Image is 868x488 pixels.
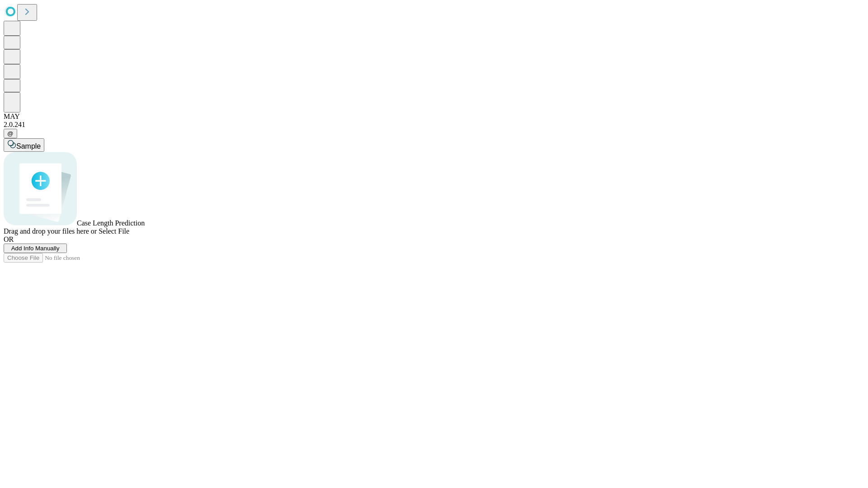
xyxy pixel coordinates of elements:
span: Sample [16,142,41,150]
span: @ [7,130,14,137]
button: Add Info Manually [4,244,67,253]
div: MAY [4,113,864,121]
button: Sample [4,138,44,152]
span: Drag and drop your files here or [4,227,97,235]
span: Case Length Prediction [77,219,145,227]
button: @ [4,129,17,138]
span: Add Info Manually [11,245,60,252]
span: Select File [99,227,129,235]
span: OR [4,235,14,243]
div: 2.0.241 [4,121,864,129]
